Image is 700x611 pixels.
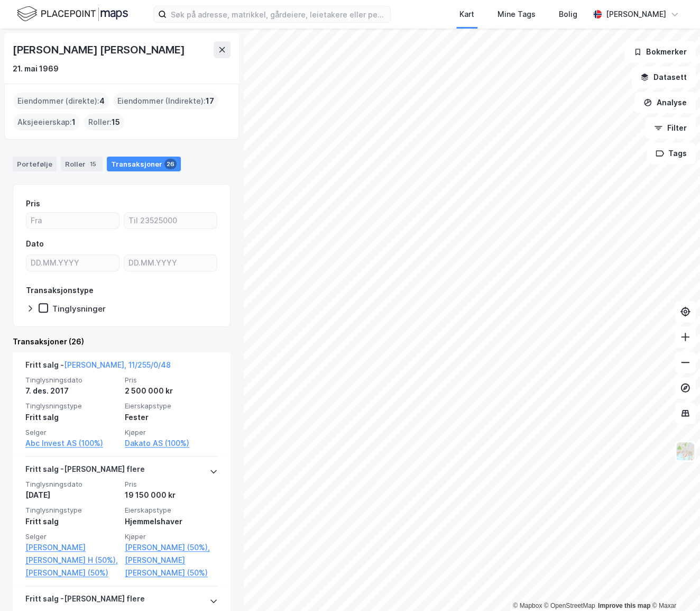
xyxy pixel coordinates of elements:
a: [PERSON_NAME] [PERSON_NAME] (50%) [125,554,218,579]
div: Eiendommer (Indirekte) : [113,93,218,110]
span: Eierskapstype [125,506,218,515]
div: Transaksjoner [107,157,181,171]
div: 2 500 000 kr [125,385,218,397]
a: [PERSON_NAME] (50%), [125,541,218,554]
button: Filter [645,117,696,139]
a: [PERSON_NAME], 11/255/0/48 [64,360,171,369]
span: Eierskapstype [125,402,218,411]
div: Fritt salg - [PERSON_NAME] flere [25,592,145,609]
span: Kjøper [125,532,218,541]
div: [PERSON_NAME] [606,8,666,21]
span: 4 [99,95,105,107]
span: Kjøper [125,428,218,437]
span: Selger [25,428,118,437]
div: Dato [26,238,44,250]
a: [PERSON_NAME] (50%) [25,567,118,579]
input: DD.MM.YYYY [26,255,119,271]
div: Eiendommer (direkte) : [13,93,109,110]
div: 7. des. 2017 [25,385,118,397]
iframe: Chat Widget [647,560,700,611]
div: Fritt salg - [25,359,171,376]
div: Portefølje [13,157,57,171]
span: Pris [125,480,218,489]
div: Hjemmelshaver [125,515,218,528]
div: Kart [459,8,474,21]
div: [DATE] [25,489,118,501]
span: 15 [112,116,120,129]
div: Mine Tags [498,8,536,21]
div: [PERSON_NAME] [PERSON_NAME] [13,41,187,58]
div: Aksjeeierskap : [13,114,80,131]
span: Selger [25,532,118,541]
button: Tags [647,143,696,164]
div: Tinglysninger [52,304,106,314]
span: Tinglysningstype [25,506,118,515]
img: logo.f888ab2527a4732fd821a326f86c7f29.svg [17,5,128,23]
div: Transaksjoner (26) [13,335,231,348]
div: Fritt salg - [PERSON_NAME] flere [25,463,145,480]
a: Dakato AS (100%) [125,437,218,450]
a: OpenStreetMap [544,602,595,609]
button: Datasett [631,67,696,88]
span: Tinglysningstype [25,402,118,411]
div: Pris [26,197,40,210]
span: Pris [125,376,218,385]
a: Mapbox [513,602,542,609]
div: 26 [164,159,177,169]
span: 17 [206,95,214,107]
a: Abc Invest AS (100%) [25,437,118,450]
span: 1 [72,116,76,129]
a: [PERSON_NAME] [PERSON_NAME] H (50%), [25,541,118,567]
span: Tinglysningsdato [25,480,118,489]
img: Z [675,441,695,461]
input: Fra [26,213,119,229]
div: 15 [88,159,98,169]
a: Improve this map [598,602,650,609]
div: Fester [125,411,218,424]
div: Bolig [559,8,577,21]
div: Roller : [84,114,124,131]
span: Tinglysningsdato [25,376,118,385]
input: Søk på adresse, matrikkel, gårdeiere, leietakere eller personer [167,6,390,22]
div: Fritt salg [25,411,118,424]
div: 21. mai 1969 [13,62,59,75]
div: Transaksjonstype [26,284,94,297]
div: Roller [61,157,103,171]
button: Bokmerker [624,41,696,62]
div: 19 150 000 kr [125,489,218,501]
button: Analyse [634,92,696,113]
input: DD.MM.YYYY [124,255,217,271]
input: Til 23525000 [124,213,217,229]
div: Fritt salg [25,515,118,528]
